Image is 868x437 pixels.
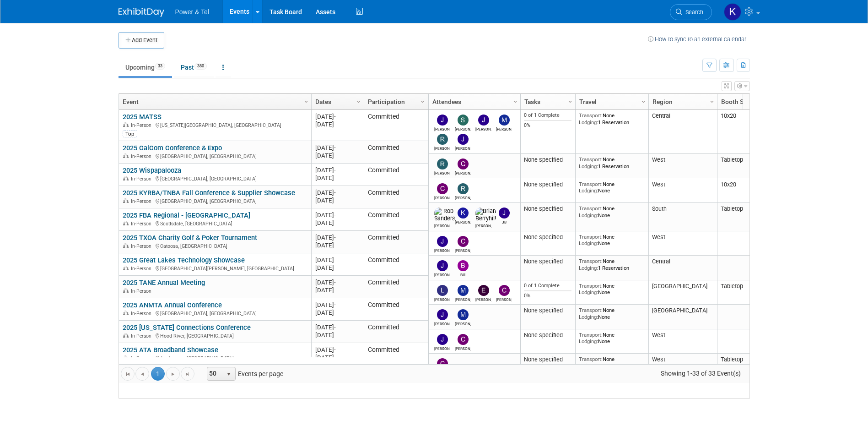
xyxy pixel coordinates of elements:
[579,94,642,109] a: Travel
[123,323,251,332] a: 2025 [US_STATE] Connections Conference
[131,288,154,294] span: In-Person
[131,122,154,128] span: In-Person
[648,231,717,256] td: West
[123,144,222,152] a: 2025 CalCom Conference & Expo
[717,110,786,154] td: 10x20
[135,367,149,381] a: Go to the previous page
[455,126,471,131] div: Scott Perkins
[510,94,520,108] a: Column Settings
[334,113,336,120] span: -
[496,296,512,302] div: Chris Noora
[123,152,307,160] div: [GEOGRAPHIC_DATA], [GEOGRAPHIC_DATA]
[123,198,129,203] img: In-Person Event
[579,205,603,212] span: Transport:
[131,243,154,249] span: In-Person
[123,279,205,287] a: 2025 TANE Annual Meeting
[315,94,358,109] a: Dates
[724,3,741,21] img: Kelley Hood
[364,343,428,366] td: Committed
[123,189,295,197] a: 2025 KYRBA/TNBA Fall Conference & Supplier Showcase
[119,59,172,76] a: Upcoming33
[301,94,311,108] a: Column Settings
[437,158,448,169] img: Robin Mayne
[455,194,471,200] div: Robin Mayne
[708,98,716,105] span: Column Settings
[315,301,360,309] div: [DATE]
[131,198,154,204] span: In-Person
[455,145,471,151] div: Jeff Danner
[123,355,129,360] img: In-Person Event
[334,279,336,286] span: -
[496,218,512,224] div: JB Fesmire
[478,115,489,126] img: Jason Cook
[434,222,450,228] div: Rob Sanders
[434,208,455,222] img: Rob Sanders
[458,183,469,194] img: Robin Mayne
[315,241,360,249] div: [DATE]
[648,329,717,354] td: West
[455,271,471,277] div: Bill Rinehardt
[524,307,571,314] div: None specified
[579,332,603,338] span: Transport:
[364,208,428,231] td: Committed
[437,134,448,145] img: Ron Rafalzik
[166,367,180,381] a: Go to the next page
[123,332,307,339] div: Hood River, [GEOGRAPHIC_DATA]
[648,280,717,305] td: [GEOGRAPHIC_DATA]
[455,345,471,351] div: Chad Smith
[175,8,209,16] span: Power & Tel
[315,323,360,331] div: [DATE]
[195,367,292,381] span: Events per page
[155,63,165,70] span: 33
[123,176,129,180] img: In-Person Event
[131,333,154,339] span: In-Person
[648,354,717,378] td: West
[579,283,645,296] div: None None
[579,356,645,369] div: None 1 Reservation
[131,266,154,272] span: In-Person
[524,332,571,339] div: None specified
[579,156,645,169] div: None 1 Reservation
[315,279,360,286] div: [DATE]
[579,181,603,187] span: Transport:
[123,333,129,338] img: In-Person Event
[364,110,428,141] td: Committed
[174,59,214,76] a: Past380
[458,236,469,247] img: Chad Smith
[499,208,510,218] img: JB Fesmire
[131,153,154,159] span: In-Person
[524,293,571,299] div: 0%
[717,280,786,305] td: Tabletop
[123,94,305,109] a: Event
[579,258,603,264] span: Transport:
[579,212,598,218] span: Lodging:
[717,154,786,179] td: Tabletop
[364,164,428,186] td: Committed
[434,126,450,131] div: Judd Bartley
[652,367,749,380] span: Showing 1-33 of 33 Event(s)
[458,134,469,145] img: Jeff Danner
[458,115,469,126] img: Scott Perkins
[123,309,307,317] div: [GEOGRAPHIC_DATA], [GEOGRAPHIC_DATA]
[123,256,245,264] a: 2025 Great Lakes Technology Showcase
[123,234,257,242] a: 2025 TXOA Charity Golf & Poker Tournament
[123,311,129,315] img: In-Person Event
[131,311,154,317] span: In-Person
[437,115,448,126] img: Judd Bartley
[364,141,428,164] td: Committed
[139,371,146,378] span: Go to the previous page
[124,371,131,378] span: Go to the first page
[123,166,181,175] a: 2025 Wispapalooza
[579,187,598,194] span: Lodging:
[334,234,336,241] span: -
[579,314,598,320] span: Lodging:
[315,346,360,354] div: [DATE]
[207,367,223,380] span: 50
[434,145,450,151] div: Ron Rafalzik
[455,247,471,253] div: Chad Smith
[131,176,154,182] span: In-Person
[315,144,360,152] div: [DATE]
[648,178,717,203] td: West
[123,122,129,127] img: In-Person Event
[638,94,648,108] a: Column Settings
